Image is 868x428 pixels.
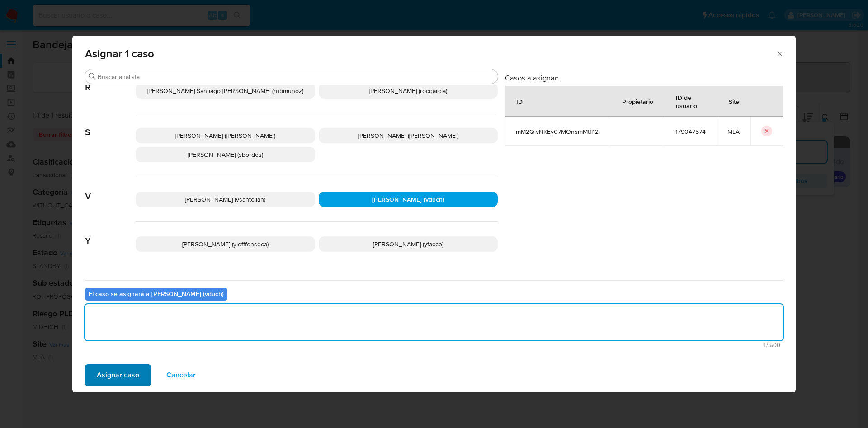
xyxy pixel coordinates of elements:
[136,147,315,162] div: [PERSON_NAME] (sbordes)
[761,126,772,136] button: icon-button
[166,365,196,385] span: Cancelar
[136,192,315,207] div: [PERSON_NAME] (vsantellan)
[505,73,783,82] h3: Casos a asignar:
[85,177,136,202] span: V
[182,240,269,249] span: [PERSON_NAME] (ylofffonseca)
[319,192,498,207] div: [PERSON_NAME] (vduch)
[85,48,775,59] span: Asignar 1 caso
[505,90,533,112] div: ID
[319,236,498,252] div: [PERSON_NAME] (yfacco)
[727,127,740,136] span: MLA
[675,127,706,136] span: 179047574
[188,150,263,159] span: [PERSON_NAME] (sbordes)
[373,240,443,249] span: [PERSON_NAME] (yfacco)
[89,289,224,298] b: El caso se asignará a [PERSON_NAME] (vduch)
[155,364,208,386] button: Cancelar
[358,131,458,140] span: [PERSON_NAME] ([PERSON_NAME])
[85,222,136,246] span: Y
[775,49,783,57] button: Cerrar ventana
[136,83,315,99] div: [PERSON_NAME] Santiago [PERSON_NAME] (robmunoz)
[89,73,96,80] button: Buscar
[136,128,315,143] div: [PERSON_NAME] ([PERSON_NAME])
[319,128,498,143] div: [PERSON_NAME] ([PERSON_NAME])
[665,86,716,116] div: ID de usuario
[372,195,444,204] span: [PERSON_NAME] (vduch)
[88,342,780,348] span: Máximo 500 caracteres
[175,131,275,140] span: [PERSON_NAME] ([PERSON_NAME])
[319,83,498,99] div: [PERSON_NAME] (rocgarcia)
[72,36,796,392] div: assign-modal
[136,236,315,252] div: [PERSON_NAME] (ylofffonseca)
[185,195,265,204] span: [PERSON_NAME] (vsantellan)
[85,113,136,138] span: S
[85,364,151,386] button: Asignar caso
[98,73,494,81] input: Buscar analista
[611,90,664,112] div: Propietario
[718,90,750,112] div: Site
[516,127,600,136] span: mM2QivNKEy07MOnsmMtfI12i
[147,86,303,95] span: [PERSON_NAME] Santiago [PERSON_NAME] (robmunoz)
[97,365,139,385] span: Asignar caso
[369,86,447,95] span: [PERSON_NAME] (rocgarcia)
